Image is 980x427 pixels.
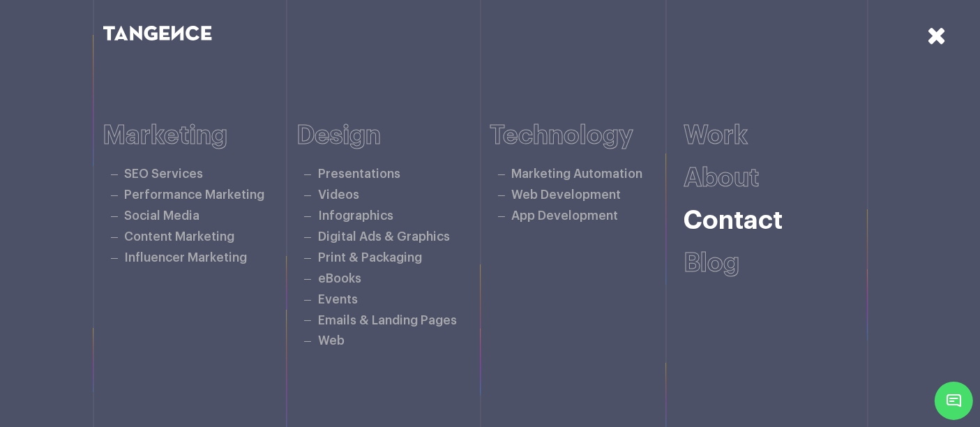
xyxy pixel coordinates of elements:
a: SEO Services [125,168,204,180]
a: Blog [684,250,739,276]
a: Marketing Automation [512,168,643,180]
a: Videos [318,189,359,201]
h6: Marketing [103,121,297,150]
a: Influencer Marketing [125,252,248,264]
a: Digital Ads & Graphics [318,231,450,243]
a: Work [684,123,748,149]
a: Events [318,294,358,306]
a: Emails & Landing Pages [318,315,457,327]
a: App Development [512,210,619,222]
a: Performance Marketing [125,189,265,201]
h6: Design [296,121,490,150]
a: Web [318,335,345,347]
a: Infographics [318,210,393,222]
a: Presentations [318,168,400,180]
span: Chat Widget [935,382,973,420]
a: eBooks [318,273,361,285]
a: Print & Packaging [318,252,422,264]
a: Social Media [125,210,200,222]
h6: Technology [490,121,684,150]
a: Contact [684,208,783,234]
a: About [684,165,759,191]
a: Content Marketing [125,231,235,243]
a: Web Development [512,189,621,201]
